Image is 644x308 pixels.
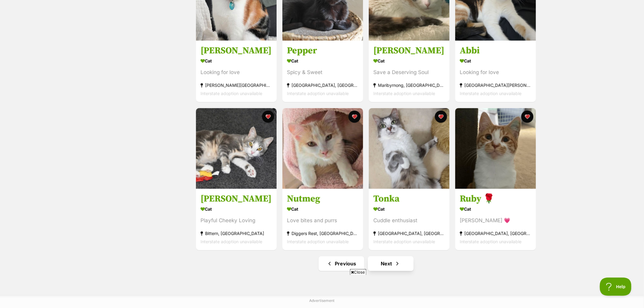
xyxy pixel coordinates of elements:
[287,45,359,57] h3: Pepper
[195,256,537,271] nav: Pagination
[282,108,363,189] img: Nutmeg
[460,239,522,244] span: Interstate adoption unavailable
[196,188,277,250] a: [PERSON_NAME] Cat Playful Cheeky Loving Bittern, [GEOGRAPHIC_DATA] Interstate adoption unavailabl...
[460,216,531,225] div: [PERSON_NAME] 💗
[373,45,445,57] h3: [PERSON_NAME]
[373,68,445,77] div: Save a Deserving Soul
[201,91,262,96] span: Interstate adoption unavailable
[460,57,531,65] div: Cat
[368,256,414,271] a: Next page
[196,40,277,102] a: [PERSON_NAME] Cat Looking for love [PERSON_NAME][GEOGRAPHIC_DATA], [GEOGRAPHIC_DATA] Interstate a...
[369,108,450,189] img: Tonka
[460,229,531,237] div: [GEOGRAPHIC_DATA], [GEOGRAPHIC_DATA]
[373,229,445,237] div: [GEOGRAPHIC_DATA], [GEOGRAPHIC_DATA]
[201,81,272,89] div: [PERSON_NAME][GEOGRAPHIC_DATA], [GEOGRAPHIC_DATA]
[460,193,531,205] h3: Ruby 🌹
[201,193,272,205] h3: [PERSON_NAME]
[319,256,364,271] a: Previous page
[600,278,632,296] iframe: Help Scout Beacon - Open
[460,81,531,89] div: [GEOGRAPHIC_DATA][PERSON_NAME][GEOGRAPHIC_DATA]
[373,81,445,89] div: Maribyrnong, [GEOGRAPHIC_DATA]
[373,239,435,244] span: Interstate adoption unavailable
[460,68,531,77] div: Looking for love
[435,110,447,123] button: favourite
[287,57,359,65] div: Cat
[262,110,274,123] button: favourite
[373,91,435,96] span: Interstate adoption unavailable
[455,188,536,250] a: Ruby 🌹 Cat [PERSON_NAME] 💗 [GEOGRAPHIC_DATA], [GEOGRAPHIC_DATA] Interstate adoption unavailable f...
[282,40,363,102] a: Pepper Cat Spicy & Sweet [GEOGRAPHIC_DATA], [GEOGRAPHIC_DATA] Interstate adoption unavailable fav...
[460,205,531,213] div: Cat
[287,205,359,213] div: Cat
[287,239,349,244] span: Interstate adoption unavailable
[373,216,445,225] div: Cuddle enthusiast
[455,108,536,189] img: Ruby 🌹
[455,40,536,102] a: Abbi Cat Looking for love [GEOGRAPHIC_DATA][PERSON_NAME][GEOGRAPHIC_DATA] Interstate adoption una...
[287,68,359,77] div: Spicy & Sweet
[287,91,349,96] span: Interstate adoption unavailable
[201,45,272,57] h3: [PERSON_NAME]
[460,45,531,57] h3: Abbi
[369,40,450,102] a: [PERSON_NAME] Cat Save a Deserving Soul Maribyrnong, [GEOGRAPHIC_DATA] Interstate adoption unavai...
[211,278,433,305] iframe: Advertisement
[460,91,522,96] span: Interstate adoption unavailable
[350,269,366,275] span: Close
[196,108,277,189] img: Arthur
[373,57,445,65] div: Cat
[201,229,272,237] div: Bittern, [GEOGRAPHIC_DATA]
[201,57,272,65] div: Cat
[287,216,359,225] div: Love bites and purrs
[287,81,359,89] div: [GEOGRAPHIC_DATA], [GEOGRAPHIC_DATA]
[373,193,445,205] h3: Tonka
[369,188,450,250] a: Tonka Cat Cuddle enthusiast [GEOGRAPHIC_DATA], [GEOGRAPHIC_DATA] Interstate adoption unavailable ...
[282,188,363,250] a: Nutmeg Cat Love bites and purrs Diggers Rest, [GEOGRAPHIC_DATA] Interstate adoption unavailable f...
[201,239,262,244] span: Interstate adoption unavailable
[201,216,272,225] div: Playful Cheeky Loving
[287,193,359,205] h3: Nutmeg
[201,68,272,77] div: Looking for love
[521,110,534,123] button: favourite
[287,229,359,237] div: Diggers Rest, [GEOGRAPHIC_DATA]
[373,205,445,213] div: Cat
[348,110,361,123] button: favourite
[201,205,272,213] div: Cat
